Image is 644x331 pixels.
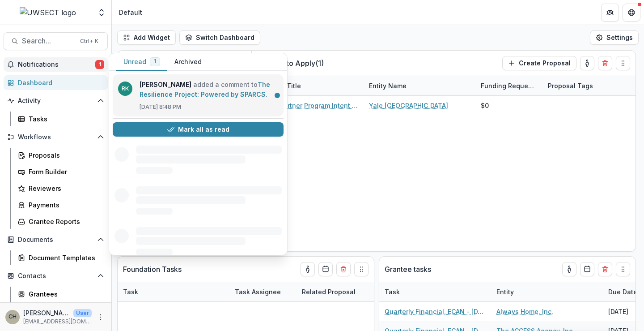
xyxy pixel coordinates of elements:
[4,32,108,50] button: Search...
[318,262,333,276] button: Calendar
[4,269,108,283] button: Open Contacts
[29,167,101,176] div: Form Builder
[123,264,182,275] p: Foundation Tasks
[4,232,108,247] button: Open Documents
[598,56,612,70] button: Delete card
[601,4,619,21] button: Partners
[18,61,95,69] span: Notifications
[29,253,101,262] div: Document Templates
[23,308,70,318] p: [PERSON_NAME]
[475,76,542,95] div: Funding Requested
[14,250,108,265] a: Document Templates
[379,282,491,301] div: Task
[297,282,408,301] div: Related Proposal
[481,101,489,110] div: $0
[118,282,229,301] div: Task
[266,58,333,69] p: Intent to Apply ( 1 )
[18,78,101,87] div: Dashboard
[252,76,364,95] div: Proposal Title
[14,214,108,229] a: Grantee Reports
[20,7,76,18] img: UWSECT logo
[364,81,412,90] div: Entity Name
[491,282,603,301] div: Entity
[580,56,594,70] button: toggle-assigned-to-me
[354,262,369,276] button: Drag
[369,101,448,110] a: Yale [GEOGRAPHIC_DATA]
[22,37,75,45] span: Search...
[113,122,284,137] button: Mark all as read
[229,282,297,301] div: Task Assignee
[14,112,108,126] a: Tasks
[603,287,643,297] div: Due Date
[598,262,612,276] button: Delete card
[257,101,358,110] a: 2025 - Partner Program Intent to Apply
[491,287,519,297] div: Entity
[118,287,144,297] div: Task
[140,80,278,99] p: added a comment to .
[4,130,108,144] button: Open Workflows
[29,289,101,299] div: Grantees
[14,198,108,212] a: Payments
[18,236,93,244] span: Documents
[29,114,101,124] div: Tasks
[18,272,93,280] span: Contacts
[590,30,639,45] button: Settings
[29,150,101,160] div: Proposals
[14,181,108,196] a: Reviewers
[95,312,106,322] button: More
[616,56,630,70] button: Drag
[117,30,176,45] button: Add Widget
[301,262,315,276] button: toggle-assigned-to-me
[154,58,156,64] span: 1
[95,4,108,21] button: Open entity switcher
[364,76,475,95] div: Entity Name
[167,53,209,71] button: Archived
[623,4,640,21] button: Get Help
[542,81,598,90] div: Proposal Tags
[18,133,93,141] span: Workflows
[23,318,92,326] p: [EMAIL_ADDRESS][DOMAIN_NAME]
[580,262,594,276] button: Calendar
[502,56,576,70] button: Create Proposal
[8,314,17,320] div: Carli Herz
[95,60,104,69] span: 1
[616,262,630,276] button: Drag
[336,262,351,276] button: Delete card
[29,200,101,210] div: Payments
[115,6,146,19] nav: breadcrumb
[179,30,260,45] button: Switch Dashboard
[385,264,431,275] p: Grantee tasks
[29,217,101,226] div: Grantee Reports
[385,307,486,316] a: Quarterly Financial, ECAN - [DATE]-[DATE]
[297,287,361,297] div: Related Proposal
[140,81,270,98] a: The Resilience Project: Powered by SPARCS
[229,287,286,297] div: Task Assignee
[18,97,93,105] span: Activity
[4,94,108,108] button: Open Activity
[4,75,108,90] a: Dashboard
[78,36,100,46] div: Ctrl + K
[14,148,108,163] a: Proposals
[4,57,108,72] button: Notifications1
[379,287,405,297] div: Task
[562,262,576,276] button: toggle-assigned-to-me
[116,53,167,71] button: Unread
[119,8,142,17] div: Default
[475,81,542,90] div: Funding Requested
[14,164,108,179] a: Form Builder
[14,287,108,301] a: Grantees
[73,309,92,317] p: User
[29,184,101,193] div: Reviewers
[496,307,553,316] a: Always Home, Inc.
